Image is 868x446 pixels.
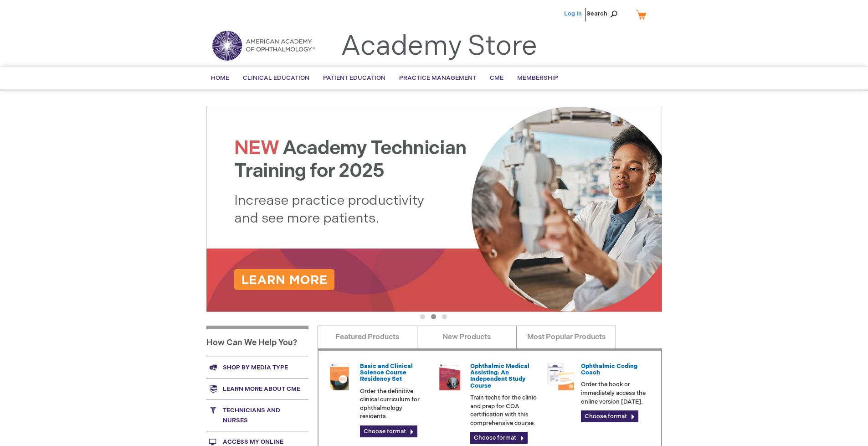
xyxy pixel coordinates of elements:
span: Membership [517,74,558,82]
img: 0219007u_51.png [436,363,463,390]
a: Academy Store [341,30,537,63]
a: Practice Management [392,67,483,89]
img: codngu_60.png [547,363,574,390]
a: CME [483,67,510,89]
a: Featured Products [318,326,417,348]
p: Train techs for the clinic and prep for COA certification with this comprehensive course. [470,394,539,427]
a: Most Popular Products [516,326,616,348]
a: Ophthalmic Medical Assisting: An Independent Study Course [470,363,529,389]
a: Clinical Education [236,67,316,89]
a: Choose format [581,410,638,422]
h1: How Can We Help You? [206,326,308,357]
a: Technicians and nurses [206,399,308,431]
span: Patient Education [323,74,385,82]
button: 3 of 3 [442,314,447,319]
span: CME [490,74,503,82]
span: Home [211,74,229,82]
img: 02850963u_47.png [326,363,353,390]
p: Order the definitive clinical curriculum for ophthalmology residents. [360,387,429,421]
a: Ophthalmic Coding Coach [581,363,637,376]
span: Practice Management [399,74,476,82]
a: Patient Education [316,67,392,89]
a: Basic and Clinical Science Course Residency Set [360,363,413,383]
a: Membership [510,67,565,89]
a: Choose format [360,425,417,437]
a: Learn more about CME [206,378,308,399]
a: Shop by media type [206,357,308,378]
p: Order the book or immediately access the online version [DATE]. [581,380,650,406]
a: Choose format [470,432,528,444]
button: 1 of 3 [420,314,425,319]
a: New Products [417,326,517,348]
span: Search [586,5,621,23]
span: Clinical Education [243,74,309,82]
a: Log In [564,10,582,17]
button: 2 of 3 [431,314,436,319]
